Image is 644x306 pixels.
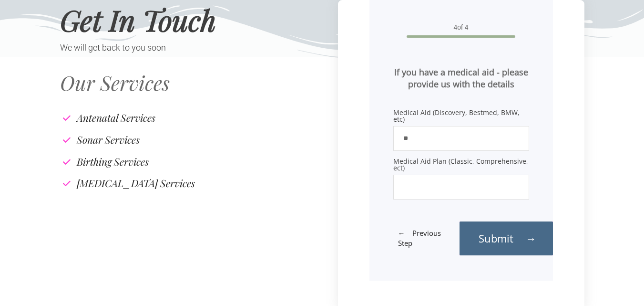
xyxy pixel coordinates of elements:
[77,157,149,167] h4: Birthing Services
[393,109,529,123] span: Medical Aid (Discovery, Bestmed, BMW, etc)
[393,175,529,200] input: Medical Aid Plan (Classic, Comprehensive, ect)
[393,24,529,31] span: of 4
[77,135,140,145] h4: Sonar Services
[60,0,216,39] span: Get In Touch
[77,113,155,123] h4: Antenatal Services
[479,231,513,245] span: Submit
[60,73,338,93] h2: Our Services
[60,42,166,53] span: We will get back to you soon
[393,66,529,90] h2: If you have a medical aid - please provide us with the details
[393,126,529,151] input: Medical Aid (Discovery, Bestmed, BMW, etc)
[398,228,405,238] span: ←
[453,23,457,31] span: 4
[77,178,195,188] h4: [MEDICAL_DATA] Services
[526,231,536,245] span: →
[398,228,441,248] span: Previous Step
[393,158,529,171] span: Medical Aid Plan (Classic, Comprehensive, ect)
